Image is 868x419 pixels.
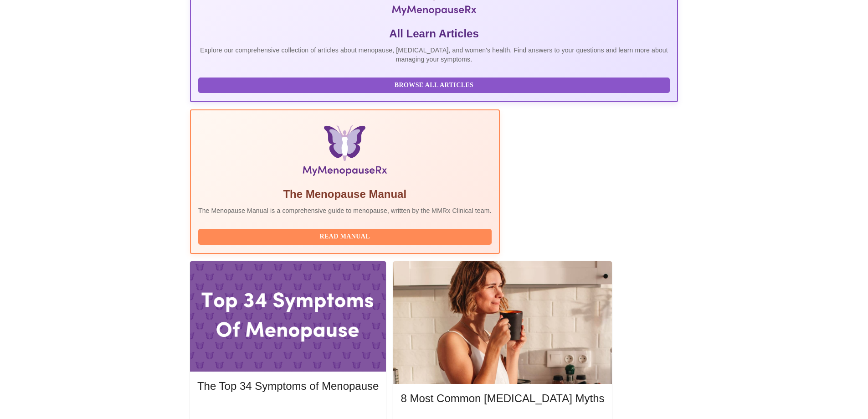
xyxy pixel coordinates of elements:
span: Browse All Articles [207,80,661,91]
span: Read More [206,404,370,415]
span: Read Manual [207,231,483,243]
img: Menopause Manual [245,125,445,180]
h5: 8 Most Common [MEDICAL_DATA] Myths [401,391,604,406]
a: Read More [197,405,381,413]
a: Read Manual [198,232,494,240]
h5: All Learn Articles [198,26,670,41]
h5: The Top 34 Symptoms of Menopause [197,379,379,393]
button: Read More [197,402,379,418]
h5: The Menopause Manual [198,187,492,202]
p: The Menopause Manual is a comprehensive guide to menopause, written by the MMRx Clinical team. [198,206,492,215]
button: Browse All Articles [198,78,670,93]
button: Read Manual [198,229,492,245]
a: Browse All Articles [198,81,672,88]
p: Explore our comprehensive collection of articles about menopause, [MEDICAL_DATA], and women's hea... [198,46,670,64]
